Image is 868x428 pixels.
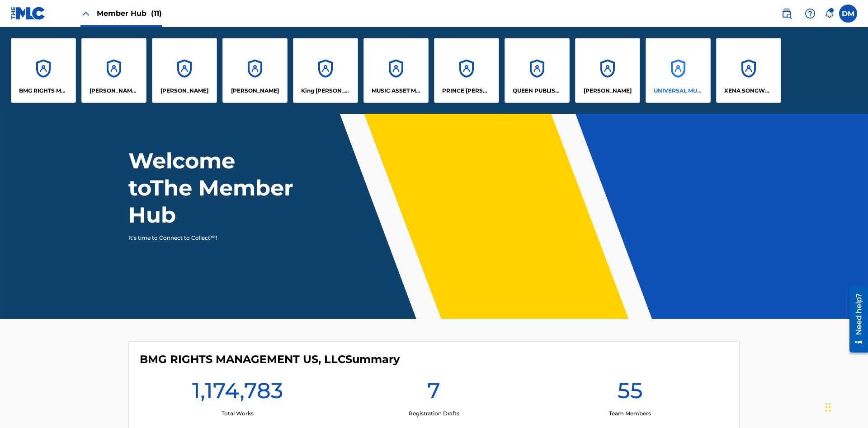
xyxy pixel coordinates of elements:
h4: BMG RIGHTS MANAGEMENT US, LLC [140,353,400,366]
a: AccountsPRINCE [PERSON_NAME] [434,38,499,103]
img: search [781,8,792,19]
a: Accounts[PERSON_NAME] [152,38,217,103]
p: XENA SONGWRITER [724,87,774,95]
img: help [805,8,816,19]
p: Team Members [609,409,651,418]
span: Member Hub [97,8,162,19]
span: (11) [151,9,162,18]
p: BMG RIGHTS MANAGEMENT US, LLC [19,87,68,95]
h1: 1,174,783 [192,377,283,409]
p: ELVIS COSTELLO [160,87,208,95]
a: Accounts[PERSON_NAME] [222,38,288,103]
iframe: Chat Widget [823,385,868,428]
div: User Menu [839,5,857,23]
h1: 7 [427,377,440,409]
a: Public Search [778,5,796,23]
p: It's time to Connect to Collect™! [128,234,285,242]
p: King McTesterson [301,87,350,95]
p: QUEEN PUBLISHA [513,87,562,95]
p: RONALD MCTESTERSON [584,87,632,95]
h1: Welcome to The Member Hub [128,147,297,228]
p: MUSIC ASSET MANAGEMENT (MAM) [372,87,421,95]
img: MLC Logo [11,7,46,20]
p: PRINCE MCTESTERSON [442,87,491,95]
div: Notifications [825,9,834,18]
p: UNIVERSAL MUSIC PUB GROUP [654,87,703,95]
iframe: Resource Center [843,283,868,357]
a: AccountsUNIVERSAL MUSIC PUB GROUP [646,38,711,103]
a: AccountsXENA SONGWRITER [716,38,781,103]
img: Close [80,8,91,19]
p: CLEO SONGWRITER [90,87,139,95]
a: Accounts[PERSON_NAME] SONGWRITER [81,38,146,103]
p: Total Works [222,409,254,418]
div: Help [801,5,819,23]
a: AccountsBMG RIGHTS MANAGEMENT US, LLC [11,38,76,103]
a: AccountsQUEEN PUBLISHA [505,38,570,103]
p: EYAMA MCSINGER [231,87,279,95]
a: AccountsKing [PERSON_NAME] [293,38,358,103]
a: Accounts[PERSON_NAME] [575,38,640,103]
a: AccountsMUSIC ASSET MANAGEMENT (MAM) [363,38,429,103]
p: Registration Drafts [409,409,459,418]
h1: 55 [618,377,643,409]
div: Drag [826,394,831,421]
